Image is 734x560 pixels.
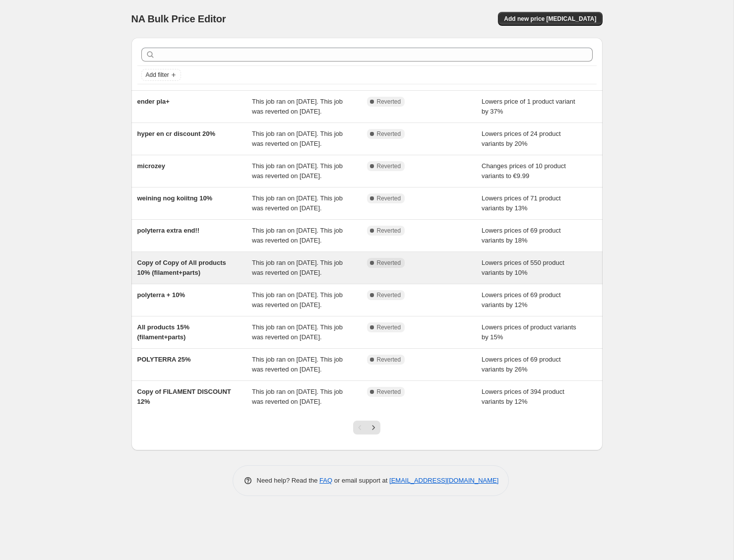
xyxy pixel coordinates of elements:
a: [EMAIL_ADDRESS][DOMAIN_NAME] [389,477,498,484]
button: Add new price [MEDICAL_DATA] [498,12,602,26]
span: Reverted [377,227,401,235]
span: Reverted [377,388,401,396]
button: Next [367,421,380,435]
span: polyterra extra end!! [137,227,200,234]
span: Reverted [377,323,401,331]
span: Lowers price of 1 product variant by 37% [482,98,575,115]
span: Copy of Copy of All products 10% (filament+parts) [137,259,226,276]
span: Lowers prices of 69 product variants by 18% [482,227,561,244]
span: Lowers prices of 69 product variants by 26% [482,356,561,373]
span: Add new price [MEDICAL_DATA] [504,15,596,23]
span: Add filter [146,71,169,79]
span: Copy of FILAMENT DISCOUNT 12% [137,388,231,405]
span: Need help? Read the [257,477,320,484]
span: polyterra + 10% [137,291,185,299]
span: This job ran on [DATE]. This job was reverted on [DATE]. [252,356,343,373]
span: Reverted [377,98,401,106]
span: microzey [137,162,165,170]
span: Reverted [377,194,401,202]
span: This job ran on [DATE]. This job was reverted on [DATE]. [252,388,343,405]
span: All products 15% (filament+parts) [137,323,189,341]
span: Reverted [377,291,401,299]
span: Lowers prices of product variants by 15% [482,323,576,341]
span: Lowers prices of 69 product variants by 12% [482,291,561,309]
span: Reverted [377,162,401,170]
span: NA Bulk Price Editor [131,13,226,24]
span: hyper en cr discount 20% [137,130,216,137]
span: Changes prices of 10 product variants to €9.99 [482,162,566,180]
span: This job ran on [DATE]. This job was reverted on [DATE]. [252,291,343,309]
span: POLYTERRA 25% [137,356,191,363]
span: Reverted [377,130,401,138]
span: Lowers prices of 71 product variants by 13% [482,194,561,212]
span: ender pla+ [137,98,170,105]
span: weining nog koiitng 10% [137,194,213,202]
span: Lowers prices of 24 product variants by 20% [482,130,561,147]
span: Reverted [377,259,401,267]
span: This job ran on [DATE]. This job was reverted on [DATE]. [252,194,343,212]
nav: Pagination [353,421,380,435]
span: This job ran on [DATE]. This job was reverted on [DATE]. [252,162,343,180]
span: Reverted [377,356,401,364]
span: This job ran on [DATE]. This job was reverted on [DATE]. [252,98,343,115]
span: This job ran on [DATE]. This job was reverted on [DATE]. [252,259,343,276]
span: or email support at [332,477,389,484]
a: FAQ [319,477,332,484]
button: Add filter [141,69,181,81]
span: This job ran on [DATE]. This job was reverted on [DATE]. [252,227,343,244]
span: Lowers prices of 550 product variants by 10% [482,259,564,276]
span: This job ran on [DATE]. This job was reverted on [DATE]. [252,323,343,341]
span: Lowers prices of 394 product variants by 12% [482,388,564,405]
span: This job ran on [DATE]. This job was reverted on [DATE]. [252,130,343,147]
